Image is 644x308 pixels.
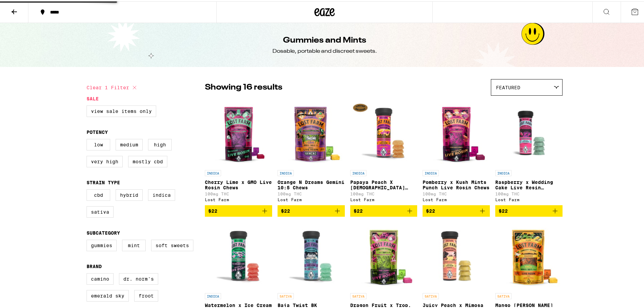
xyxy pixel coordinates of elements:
[423,190,490,195] p: 100mg THC
[423,178,490,189] p: Pomberry x Kush Mints Punch Live Rosin Chews
[205,169,221,175] p: INDICA
[423,98,490,204] a: Open page for Pomberry x Kush Mints Punch Live Rosin Chews from Lost Farm
[205,98,272,165] img: Lost Farm - Cherry Lime x GMO Live Rosin Chews
[87,262,102,268] legend: Brand
[87,128,108,134] legend: Potency
[350,196,418,200] div: Lost Farm
[495,292,511,298] p: SATIVA
[205,190,272,195] p: 100mg THC
[423,204,490,215] button: Add to bag
[423,196,490,200] div: Lost Farm
[495,98,563,165] img: Lost Farm - Raspberry x Wedding Cake Live Resin Gummies
[205,292,221,298] p: INDICA
[134,289,158,300] label: Froot
[208,207,217,212] span: $22
[496,84,520,89] span: Featured
[278,98,345,165] img: Lost Farm - Orange N Dreams Gemini 10:5 Chews
[205,80,282,92] p: Showing 16 results
[350,98,418,204] a: Open page for Papaya Peach X Hindu Kush Resin 100mg from Lost Farm
[426,207,435,212] span: $22
[495,196,563,200] div: Lost Farm
[278,190,345,195] p: 100mg THC
[278,169,294,175] p: INDICA
[350,292,366,298] p: SATIVA
[350,190,418,195] p: 100mg THC
[350,178,418,189] p: Papaya Peach X [DEMOGRAPHIC_DATA] Kush Resin 100mg
[278,196,345,200] div: Lost Farm
[205,204,272,215] button: Add to bag
[495,169,511,175] p: INDICA
[87,179,120,184] legend: Strain Type
[87,289,129,300] label: Emerald Sky
[87,238,117,250] label: Gummies
[116,188,143,199] label: Hybrid
[495,190,563,195] p: 100mg THC
[423,98,490,165] img: Lost Farm - Pomberry x Kush Mints Punch Live Rosin Chews
[116,138,143,149] label: Medium
[272,46,377,54] div: Dosable, portable and discreet sweets.
[87,272,114,283] label: Camino
[119,272,158,283] label: Dr. Norm's
[283,33,366,45] h1: Gummies and Mints
[148,188,175,199] label: Indica
[205,178,272,189] p: Cherry Lime x GMO Live Rosin Chews
[87,229,120,234] legend: Subcategory
[205,98,272,204] a: Open page for Cherry Lime x GMO Live Rosin Chews from Lost Farm
[4,5,49,10] span: Hi. Need any help?
[278,98,345,204] a: Open page for Orange N Dreams Gemini 10:5 Chews from Lost Farm
[278,204,345,215] button: Add to bag
[87,188,110,199] label: CBD
[151,238,193,250] label: Soft Sweets
[495,98,563,204] a: Open page for Raspberry x Wedding Cake Live Resin Gummies from Lost Farm
[148,138,172,149] label: High
[278,178,345,189] p: Orange N Dreams Gemini 10:5 Chews
[87,155,123,166] label: Very High
[87,138,110,149] label: Low
[350,221,418,288] img: Lost Farm - Dragon Fruit x Trop. Cherry Live Rosin Chews
[350,204,418,215] button: Add to bag
[87,205,114,216] label: Sativa
[205,196,272,200] div: Lost Farm
[495,221,563,288] img: Lost Farm - Mango Jack Herer THCv 10:5 Chews
[350,169,366,175] p: INDICA
[205,221,272,288] img: Lost Farm - Watermelon x Ice Cream Cake Live Rosin Gummies
[87,95,99,100] legend: Sale
[128,155,167,166] label: Mostly CBD
[499,207,508,212] span: $22
[354,207,363,212] span: $22
[423,292,439,298] p: SATIVA
[350,98,418,165] img: Lost Farm - Papaya Peach X Hindu Kush Resin 100mg
[87,78,139,95] button: Clear 1 filter
[281,207,290,212] span: $22
[423,221,490,288] img: Lost Farm - Juicy Peach x Mimosa Live Resin Gummies
[495,204,563,215] button: Add to bag
[87,104,156,116] label: View Sale Items Only
[278,221,345,288] img: Lost Farm - Baja Twist BK Satellite Gummies
[423,169,439,175] p: INDICA
[122,238,146,250] label: Mint
[278,292,294,298] p: SATIVA
[495,178,563,189] p: Raspberry x Wedding Cake Live Resin Gummies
